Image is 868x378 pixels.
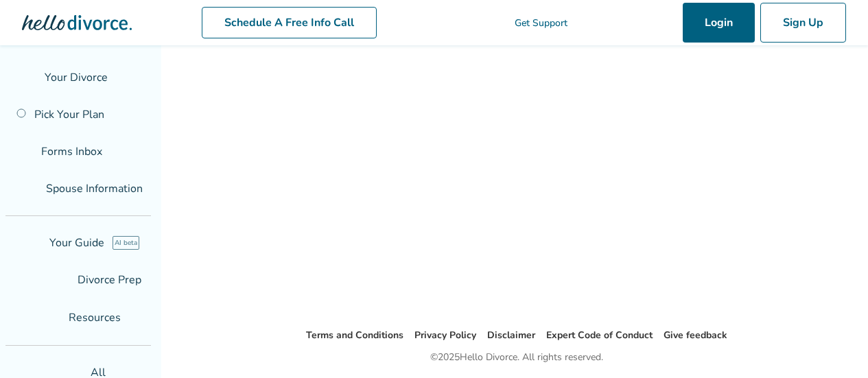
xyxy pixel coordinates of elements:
a: Sign Up [760,3,846,43]
span: phone_in_talk [446,17,509,28]
a: Expert Code of Conduct [546,329,653,342]
span: Resources [8,310,121,325]
span: expand_more [121,309,211,326]
span: list_alt_check [8,274,69,285]
span: menu_book [8,312,60,323]
a: Terms and Conditions [306,329,403,342]
span: Forms Inbox [41,144,102,159]
li: Disclaimer [487,327,535,344]
a: phone_in_talkGet Support [446,16,567,29]
span: shopping_cart [578,14,672,31]
span: Get Support [515,16,567,29]
span: people [8,183,38,194]
div: © 2025 Hello Divorce. All rights reserved. [430,349,603,366]
span: inbox [8,146,33,157]
a: Schedule A Free Info Call [202,7,377,38]
a: Privacy Policy [414,329,476,342]
a: Login [683,3,755,43]
span: explore [8,237,41,248]
li: Give feedback [664,327,727,344]
span: AI beta [113,236,139,250]
span: flag_2 [8,72,36,83]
